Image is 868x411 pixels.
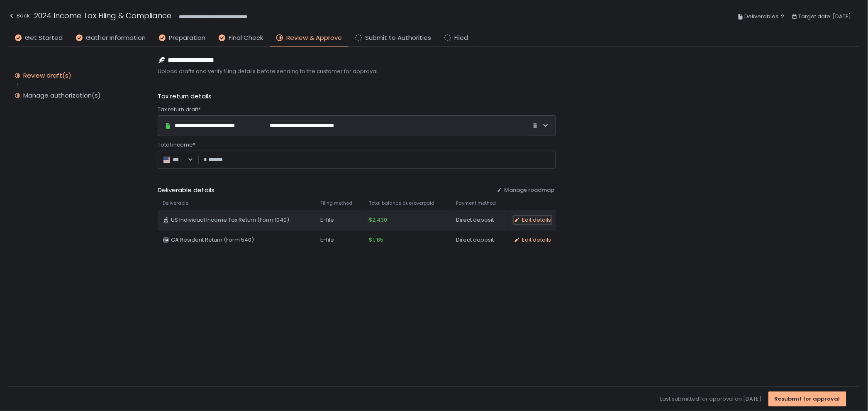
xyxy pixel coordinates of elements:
[171,236,254,244] span: CA Resident Return (Form 540)
[158,186,490,195] span: Deliverable details
[163,156,193,164] div: Search for option
[497,186,554,194] button: Manage roadmap
[369,216,387,224] span: $2,430
[514,216,551,224] button: Edit details
[799,12,851,22] span: Target date: [DATE]
[320,216,359,224] div: E-file
[169,33,205,43] span: Preparation
[229,33,263,43] span: Final Check
[320,200,352,206] span: Filing method
[660,395,762,403] span: Last submitted for approval on [DATE]
[369,236,383,244] span: $1,185
[86,33,146,43] span: Gather Information
[8,11,30,21] div: Back
[23,91,101,100] div: Manage authorization(s)
[456,216,494,224] span: Direct deposit
[23,71,71,80] div: Review draft(s)
[163,200,188,206] span: Deliverable
[158,141,195,149] span: Total income*
[514,236,551,244] button: Edit details
[163,237,169,242] text: CA
[369,200,434,206] span: Total balance due/overpaid
[504,186,554,194] span: Manage roadmap
[34,10,171,21] h1: 2024 Income Tax Filing & Compliance
[171,216,289,224] span: US Individual Income Tax Return (Form 1040)
[768,391,846,406] button: Resubmit for approval
[158,92,212,101] span: Tax return details
[365,33,431,43] span: Submit to Authorities
[456,200,496,206] span: Payment method
[775,395,840,403] div: Resubmit for approval
[456,236,494,244] span: Direct deposit
[158,106,201,113] span: Tax return draft*
[454,33,468,43] span: Filed
[8,10,30,24] button: Back
[320,236,359,244] div: E-file
[183,156,187,164] input: Search for option
[25,33,63,43] span: Get Started
[745,12,785,22] span: Deliverables: 2
[158,68,556,75] span: Upload drafts and verify filing details before sending to the customer for approval.
[286,33,342,43] span: Review & Approve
